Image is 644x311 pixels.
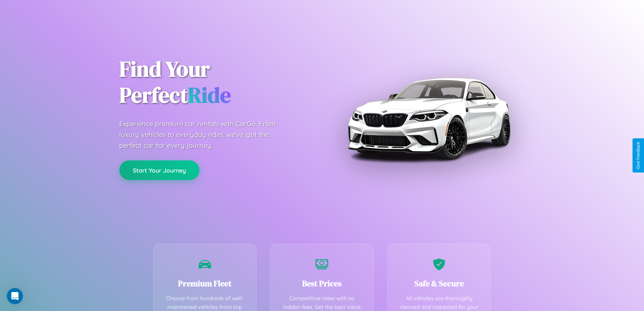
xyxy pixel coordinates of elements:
h3: Premium Fleet [164,278,246,289]
iframe: Intercom live chat [7,288,23,304]
h3: Safe & Secure [398,278,481,289]
span: Ride [188,80,231,110]
h3: Best Prices [281,278,363,289]
h1: Find Your Perfect [119,56,312,108]
button: Start Your Journey [119,160,199,180]
img: Premium BMW car rental vehicle [344,34,513,203]
div: Give Feedback [636,142,641,169]
p: Experience premium car rentals with CarGo. From luxury vehicles to everyday rides, we've got the ... [119,118,288,151]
